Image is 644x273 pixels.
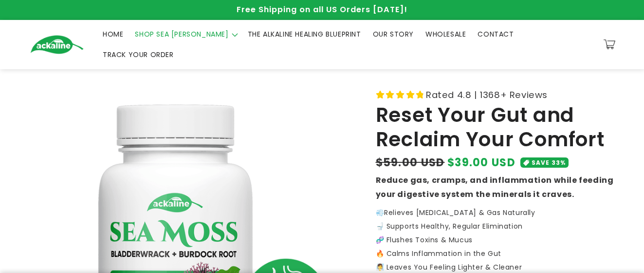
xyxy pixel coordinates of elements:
[373,30,414,39] span: OUR STORY
[129,24,241,44] summary: SHOP SEA [PERSON_NAME]
[376,264,614,271] p: 🧖‍♀️ Leaves You Feeling Lighter & Cleaner
[376,175,614,200] strong: Reduce gas, cramps, and inflammation while feeding your digestive system the minerals it craves.
[420,24,472,44] a: WHOLESALE
[478,30,514,39] span: CONTACT
[426,87,548,103] span: Rated 4.8 | 1368+ Reviews
[97,44,180,65] a: TRACK YOUR ORDER
[97,24,129,44] a: HOME
[135,30,228,39] span: SHOP SEA [PERSON_NAME]
[248,30,361,39] span: THE ALKALINE HEALING BLUEPRINT
[425,30,466,39] span: WHOLESALE
[242,24,367,44] a: THE ALKALINE HEALING BLUEPRINT
[472,24,519,44] a: CONTACT
[103,30,123,39] span: HOME
[103,50,174,59] span: TRACK YOUR ORDER
[237,4,407,15] span: Free Shipping on all US Orders [DATE]!
[376,209,614,257] p: Relieves [MEDICAL_DATA] & Gas Naturally 🚽 Supports Healthy, Regular Elimination 🧬 Flushes Toxins ...
[532,157,566,168] span: SAVE 33%
[367,24,420,44] a: OUR STORY
[376,155,445,171] s: $59.00 USD
[376,103,614,152] h1: Reset Your Gut and Reclaim Your Comfort
[447,155,515,171] span: $39.00 USD
[30,35,84,54] img: Ackaline
[376,208,385,217] strong: 💨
